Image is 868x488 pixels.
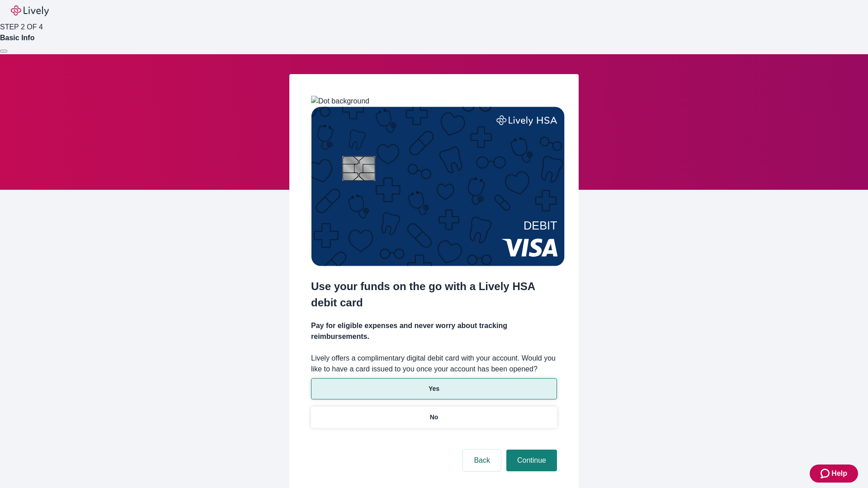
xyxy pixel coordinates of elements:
[463,450,501,471] button: Back
[430,413,439,422] p: No
[311,353,557,375] label: Lively offers a complimentary digital debit card with your account. Would you like to have a card...
[429,384,439,394] p: Yes
[821,468,831,479] svg: Zendesk support icon
[11,5,49,16] img: Lively
[311,407,557,428] button: No
[311,96,369,107] img: Dot background
[311,278,557,311] h2: Use your funds on the go with a Lively HSA debit card
[311,320,557,342] h4: Pay for eligible expenses and never worry about tracking reimbursements.
[506,450,557,471] button: Continue
[311,378,557,399] button: Yes
[831,468,847,479] span: Help
[311,107,565,266] img: Debit card
[810,465,858,483] button: Zendesk support iconHelp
